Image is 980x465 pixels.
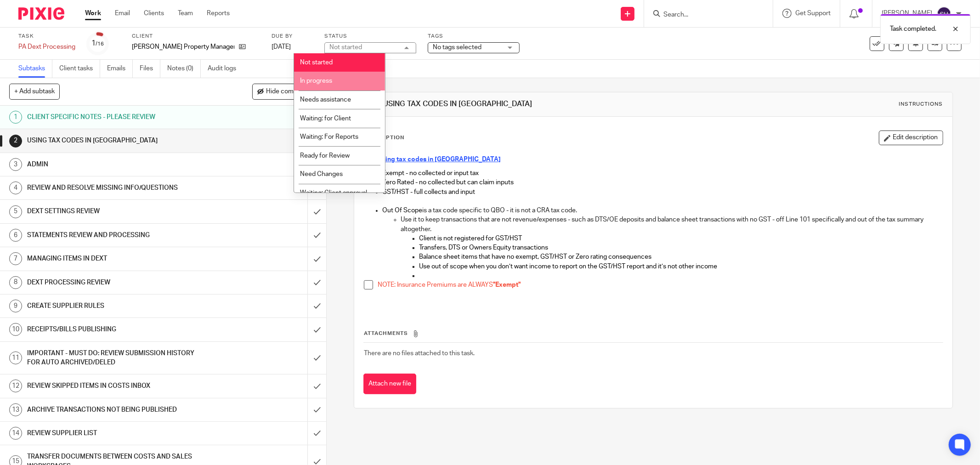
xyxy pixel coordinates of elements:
img: svg%3E [937,6,952,21]
a: Team [178,9,193,18]
div: PA Dext Processing [18,42,75,51]
h1: ARCHIVE TRANSACTIONS NOT BEING PUBLISHED [27,403,208,417]
span: Use out of scope when you don’t want income to report on the GST/HST report and it’s not other in... [419,263,717,270]
span: GST/HST - full collects and input [382,189,475,195]
h1: CLIENT SPECIFIC NOTES - PLEASE REVIEW [27,110,208,124]
span: Out Of Scope [382,207,422,214]
span: Waiting: for Client [300,115,351,122]
a: Audit logs [208,60,243,78]
span: Client is not registered for GST/HST [419,235,522,242]
button: Attach new file [363,374,416,394]
span: There are no files attached to this task. [364,350,475,357]
div: 8 [9,276,22,289]
div: 4 [9,181,22,194]
div: 7 [9,252,22,265]
h1: RECEIPTS/BILLS PUBLISHING [27,323,208,336]
button: + Add subtask [9,84,60,99]
span: Waiting: Client approval [300,190,367,196]
span: Zero Rated - no collected but can claim inputs [382,179,514,186]
h1: CREATE SUPPLIER RULES [27,299,208,313]
h1: USING TAX CODES IN [GEOGRAPHIC_DATA] [27,134,208,147]
p: Use it to keep transactions that are not revenue/expenses - such as DTS/OE deposits and balance s... [401,215,943,234]
a: Emails [107,60,133,78]
div: 1 [9,111,22,124]
p: Task completed. [890,24,936,34]
h1: MANAGING ITEMS IN DEXT [27,252,208,266]
h1: REVIEW AND RESOLVE MISSING INFO/QUESTIONS [27,181,208,195]
a: Reports [207,9,230,18]
span: Ready for Review [300,153,350,159]
span: Waiting: For Reports [300,134,358,140]
label: Due by [272,33,313,40]
div: Instructions [899,101,943,108]
label: Client [132,33,260,40]
p: [PERSON_NAME] Property Management [132,42,234,51]
span: NOTE: Insurance Premiums are ALWAYS [378,282,493,288]
div: 9 [9,300,22,312]
h1: IMPORTANT - MUST DO: REVIEW SUBMISSION HISTORY FOR AUTO ARCHIVED/DELED [27,346,208,370]
div: 11 [9,352,22,364]
span: Needs assistance [300,96,351,103]
span: Need Changes [300,171,343,177]
div: 6 [9,229,22,242]
span: Not started [300,59,333,66]
label: Status [324,33,416,40]
span: No tags selected [433,44,482,51]
a: Files [140,60,160,78]
span: [DATE] [272,44,291,50]
h1: USING TAX CODES IN [GEOGRAPHIC_DATA] [383,99,673,109]
div: 13 [9,403,22,416]
div: 14 [9,427,22,440]
a: Email [115,9,130,18]
div: 10 [9,323,22,336]
h1: DEXT PROCESSING REVIEW [27,276,208,289]
span: Transfers, DTS or Owners Equity transactions [419,244,548,251]
span: In progress [300,78,332,84]
a: Subtasks [18,60,52,78]
div: 12 [9,380,22,392]
small: /16 [96,41,104,46]
div: Not started [329,44,362,51]
label: Task [18,33,75,40]
span: Balance sheet items that have no exempt, GST/HST or Zero rating consequences [419,254,651,260]
div: 3 [9,158,22,171]
div: 5 [9,205,22,218]
h1: ADMIN [27,158,208,171]
a: Notes (0) [167,60,201,78]
h1: REVIEW SUPPLIER LIST [27,426,208,440]
span: Exempt - no collected or input tax [382,170,479,176]
div: 2 [9,135,22,147]
button: Hide completed [252,84,317,99]
h1: REVIEW SKIPPED ITEMS IN COSTS INBOX [27,379,208,393]
a: Using tax codes in [GEOGRAPHIC_DATA] [378,156,501,163]
span: Hide completed [266,88,312,96]
img: Pixie [18,7,64,20]
a: Client tasks [59,60,100,78]
label: Tags [428,33,520,40]
h1: DEXT SETTINGS REVIEW [27,204,208,218]
button: Edit description [879,130,943,145]
a: Clients [144,9,164,18]
h1: STATEMENTS REVIEW AND PROCESSING [27,228,208,242]
p: is a tax code specific to QBO - it is not a CRA tax code. [382,206,943,215]
span: "Exempt" [493,282,521,288]
span: Attachments [364,331,408,336]
a: Work [85,9,101,18]
div: 1 [92,38,104,49]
